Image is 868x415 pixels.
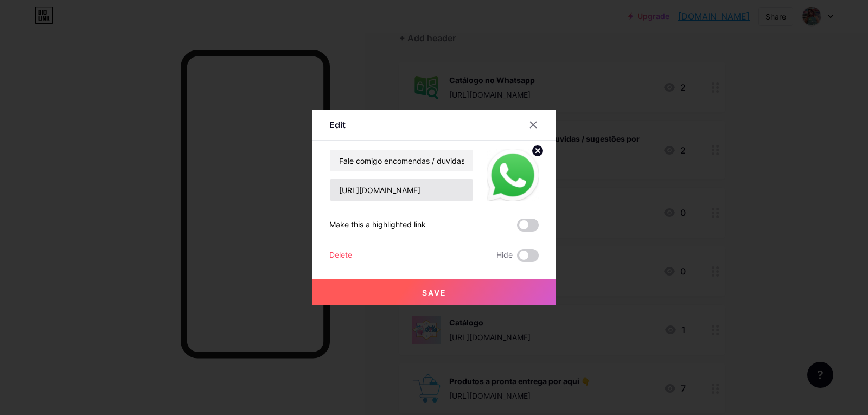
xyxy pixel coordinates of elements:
div: Make this a highlighted link [329,219,426,232]
input: URL [330,179,473,201]
img: link_thumbnail [487,149,539,201]
input: Title [330,150,473,171]
div: Edit [329,118,346,131]
div: Delete [329,249,352,262]
button: Save [312,279,556,305]
span: Save [422,288,446,297]
span: Hide [496,249,513,262]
